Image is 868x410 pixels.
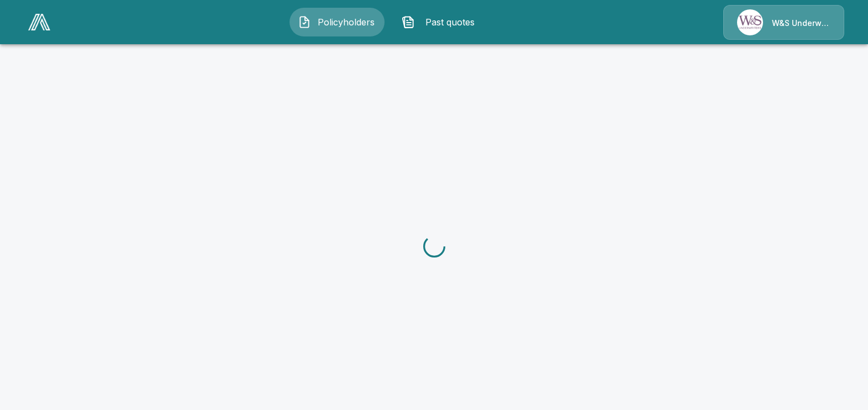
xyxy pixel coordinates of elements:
button: Past quotes IconPast quotes [393,8,488,36]
p: W&S Underwriters [772,18,830,29]
span: Past quotes [419,15,480,29]
button: Policyholders IconPolicyholders [290,8,385,36]
img: Policyholders Icon [298,15,311,29]
img: Agency Icon [737,9,763,35]
img: Past quotes Icon [402,15,415,29]
img: AA Logo [28,14,50,30]
span: Policyholders [315,15,376,29]
a: Agency IconW&S Underwriters [723,5,844,40]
